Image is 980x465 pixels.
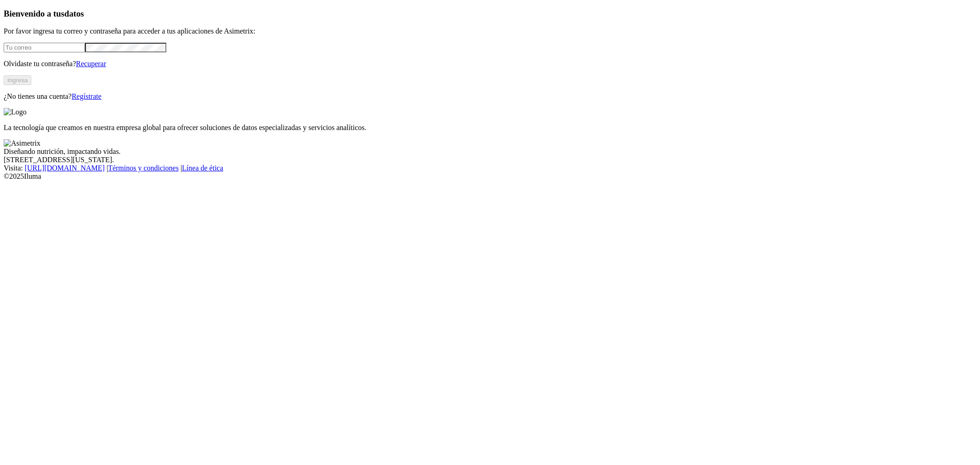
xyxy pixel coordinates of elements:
div: Diseñando nutrición, impactando vidas. [4,147,976,156]
button: Ingresa [4,75,31,85]
a: Regístrate [72,92,102,100]
p: Por favor ingresa tu correo y contraseña para acceder a tus aplicaciones de Asimetrix: [4,27,976,35]
img: Asimetrix [4,139,40,147]
span: datos [64,9,84,18]
input: Tu correo [4,43,85,52]
p: ¿No tienes una cuenta? [4,92,976,101]
a: Términos y condiciones [108,164,179,172]
div: © 2025 Iluma [4,172,976,181]
h3: Bienvenido a tus [4,9,976,19]
p: Olvidaste tu contraseña? [4,60,976,68]
div: [STREET_ADDRESS][US_STATE]. [4,156,976,164]
a: Línea de ética [182,164,223,172]
p: La tecnología que creamos en nuestra empresa global para ofrecer soluciones de datos especializad... [4,124,976,132]
div: Visita : | | [4,164,976,172]
a: Recuperar [76,60,106,68]
a: [URL][DOMAIN_NAME] [25,164,105,172]
img: Logo [4,108,27,116]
